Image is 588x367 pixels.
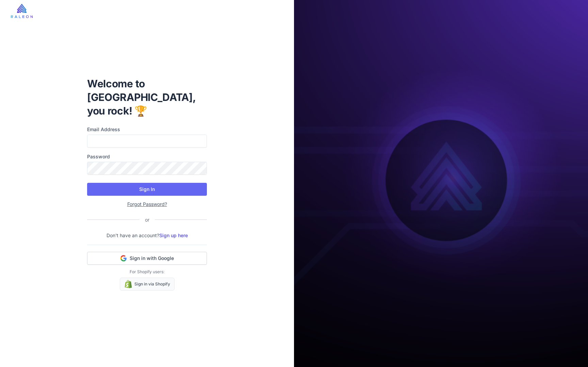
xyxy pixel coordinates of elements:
[87,77,207,118] h1: Welcome to [GEOGRAPHIC_DATA], you rock! 🏆
[87,126,207,133] label: Email Address
[87,252,207,265] button: Sign in with Google
[87,153,207,160] label: Password
[120,278,175,291] a: Sign in via Shopify
[11,4,33,18] img: raleon-logo-whitebg.9aac0268.jpg
[140,216,155,224] div: or
[127,201,167,207] a: Forgot Password?
[87,183,207,196] button: Sign In
[87,269,207,275] p: For Shopify users:
[87,232,207,239] p: Don't have an account?
[159,232,188,238] a: Sign up here
[130,255,174,262] span: Sign in with Google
